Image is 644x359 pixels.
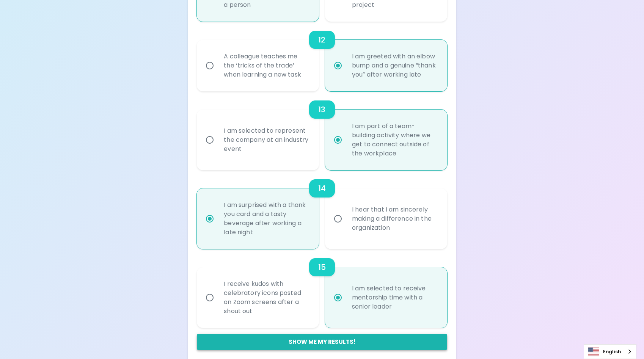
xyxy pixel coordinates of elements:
[218,191,315,246] div: I am surprised with a thank you card and a tasty beverage after working a late night
[197,334,447,350] button: Show me my results!
[318,261,326,273] h6: 15
[584,344,636,359] aside: Language selected: English
[584,344,636,359] div: Language
[218,43,315,88] div: A colleague teaches me the ‘tricks of the trade’ when learning a new task
[318,34,325,46] h6: 12
[197,170,447,249] div: choice-group-check
[346,275,443,320] div: I am selected to receive mentorship time with a senior leader
[346,43,443,88] div: I am greeted with an elbow bump and a genuine “thank you” after working late
[218,270,315,325] div: I receive kudos with celebratory icons posted on Zoom screens after a shout out
[318,103,325,116] h6: 13
[197,91,447,170] div: choice-group-check
[318,182,326,194] h6: 14
[346,196,443,241] div: I hear that I am sincerely making a difference in the organization
[346,113,443,167] div: I am part of a team-building activity where we get to connect outside of the workplace
[218,117,315,163] div: I am selected to represent the company at an industry event
[584,345,636,359] a: English
[197,22,447,91] div: choice-group-check
[197,249,447,328] div: choice-group-check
